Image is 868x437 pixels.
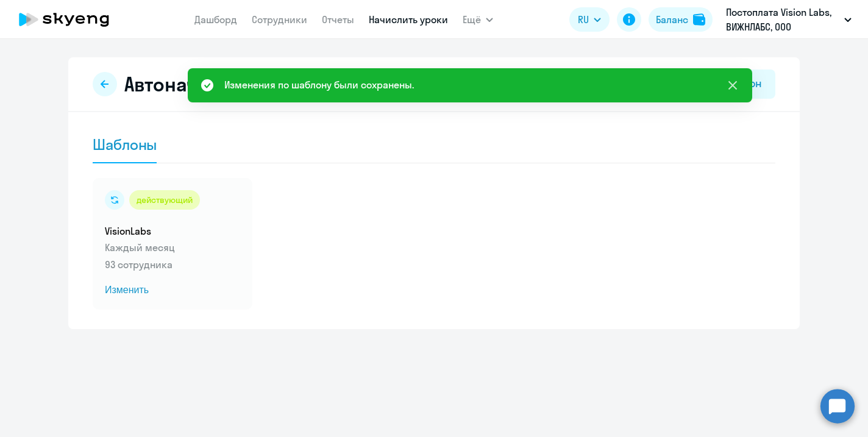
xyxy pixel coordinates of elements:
[194,13,237,26] a: Дашборд
[693,13,705,26] img: balance
[649,7,713,32] button: Балансbalance
[569,7,610,32] button: RU
[656,12,688,27] div: Баланс
[129,190,200,210] div: действующий
[105,283,240,297] span: Изменить
[124,72,275,96] h2: Автоначисления
[720,5,858,34] button: Постоплата Vision Labs, ВИЖНЛАБС, ООО
[105,224,240,238] h5: VisionLabs
[578,12,589,27] span: RU
[224,77,414,92] div: Изменения по шаблону были сохранены.
[252,13,307,26] a: Сотрудники
[105,257,240,272] p: 93 сотрудника
[105,240,240,255] p: Каждый месяц
[369,13,448,26] a: Начислить уроки
[726,5,839,34] p: Постоплата Vision Labs, ВИЖНЛАБС, ООО
[463,7,493,32] button: Ещё
[322,13,354,26] a: Отчеты
[463,12,481,27] span: Ещё
[93,135,157,154] div: Шаблоны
